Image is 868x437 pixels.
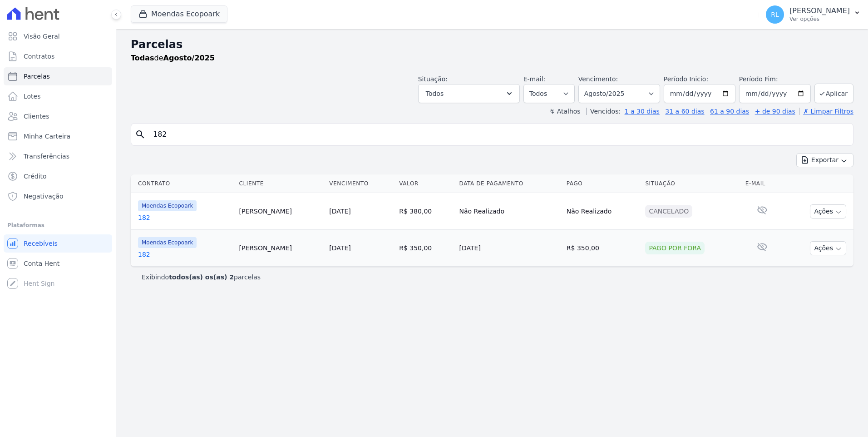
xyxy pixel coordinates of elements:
button: Exportar [796,153,853,167]
a: 182 [138,213,232,222]
button: Ações [810,204,846,218]
a: Parcelas [4,67,112,85]
a: Transferências [4,147,112,165]
a: Recebíveis [4,234,112,253]
td: R$ 380,00 [395,193,455,230]
td: R$ 350,00 [563,230,642,267]
span: RL [771,11,779,18]
p: de [131,53,215,64]
span: Minha Carteira [24,132,70,141]
a: Clientes [4,107,112,125]
input: Buscar por nome do lote ou do cliente [148,125,849,144]
a: Negativação [4,187,112,205]
a: Contratos [4,47,112,65]
a: 1 a 30 dias [625,108,660,115]
td: Não Realizado [563,193,642,230]
span: Parcelas [24,72,50,81]
a: Conta Hent [4,254,112,273]
label: ↯ Atalhos [549,108,580,115]
a: [DATE] [329,208,350,215]
th: Vencimento [325,174,395,193]
a: Crédito [4,167,112,185]
span: Visão Geral [24,32,60,41]
button: RL [PERSON_NAME] Ver opções [759,2,868,27]
strong: Todas [131,54,154,62]
a: Visão Geral [4,27,112,45]
span: Crédito [24,172,47,181]
span: Lotes [24,92,41,101]
td: [PERSON_NAME] [236,193,326,230]
td: [DATE] [456,230,563,267]
h2: Parcelas [131,36,853,53]
a: [DATE] [329,244,350,252]
p: Exibindo parcelas [142,273,261,282]
div: Pago por fora [645,242,705,254]
a: 31 a 60 dias [665,108,704,115]
td: R$ 350,00 [395,230,455,267]
a: 182 [138,250,232,259]
span: Contratos [24,52,54,61]
button: Ações [810,241,846,255]
th: Valor [395,174,455,193]
div: Plataformas [7,220,108,231]
p: Ver opções [789,15,850,23]
div: Cancelado [645,205,692,218]
label: Período Fim: [739,74,811,84]
td: [PERSON_NAME] [236,230,326,267]
span: Recebíveis [24,239,58,248]
th: Situação [641,174,741,193]
th: Pago [563,174,642,193]
a: Minha Carteira [4,127,112,145]
label: Situação: [418,75,448,83]
span: Negativação [24,192,64,201]
label: Período Inicío: [664,75,708,83]
i: search [135,129,146,140]
button: Todos [418,84,520,103]
th: Data de Pagamento [456,174,563,193]
label: Vencimento: [578,75,618,83]
span: Clientes [24,112,49,121]
button: Aplicar [814,84,853,103]
p: [PERSON_NAME] [789,6,850,15]
th: Contrato [131,174,236,193]
td: Não Realizado [456,193,563,230]
span: Moendas Ecopoark [138,200,197,211]
th: E-mail [742,174,783,193]
span: Todos [426,88,444,99]
strong: Agosto/2025 [163,54,215,62]
th: Cliente [236,174,326,193]
a: + de 90 dias [755,108,795,115]
span: Conta Hent [24,259,59,268]
a: 61 a 90 dias [710,108,749,115]
label: E-mail: [523,75,546,83]
a: ✗ Limpar Filtros [799,108,853,115]
button: Moendas Ecopoark [131,5,227,23]
b: todos(as) os(as) 2 [169,273,234,281]
a: Lotes [4,87,112,105]
span: Transferências [24,152,69,161]
span: Moendas Ecopoark [138,237,197,248]
label: Vencidos: [586,108,621,115]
